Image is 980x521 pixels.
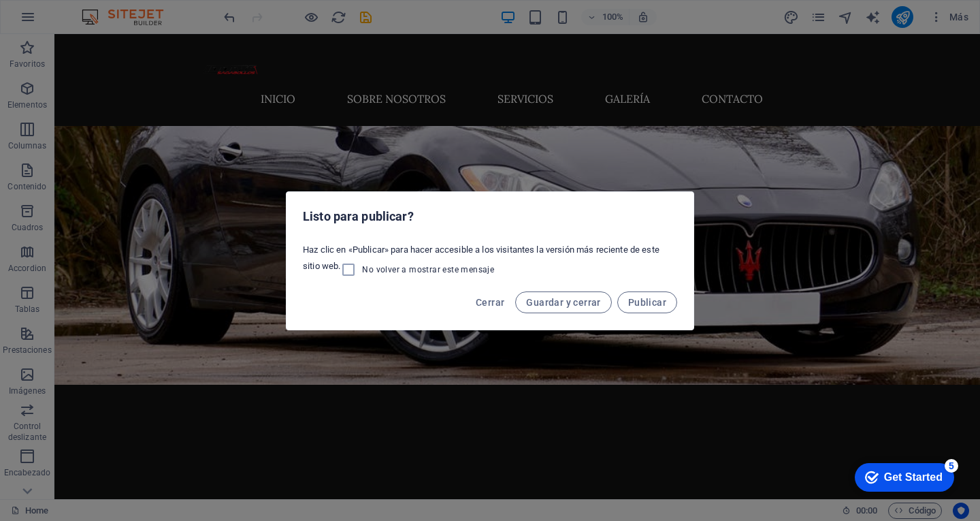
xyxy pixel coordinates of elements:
[476,297,504,308] span: Cerrar
[303,208,677,225] h2: Listo para publicar?
[515,291,611,313] button: Guardar y cerrar
[470,291,510,313] button: Cerrar
[526,297,600,308] span: Guardar y cerrar
[362,264,494,275] span: No volver a mostrar este mensaje
[11,7,110,35] div: Get Started 5 items remaining, 0% complete
[617,291,677,313] button: Publicar
[40,15,99,27] div: Get Started
[287,238,693,283] div: Haz clic en «Publicar» para hacer accesible a los visitantes la versión más reciente de este siti...
[628,297,666,308] span: Publicar
[101,3,114,16] div: 5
